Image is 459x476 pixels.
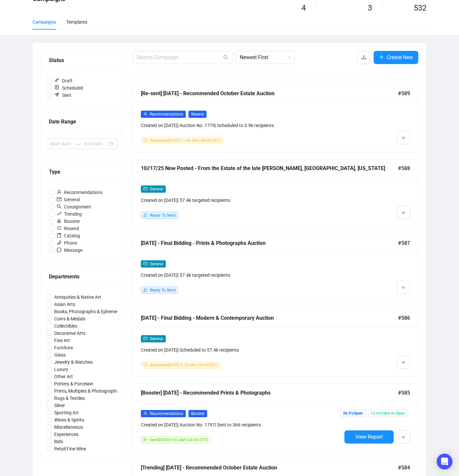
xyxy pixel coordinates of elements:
[49,272,115,281] div: Departments
[57,233,61,238] span: book
[141,164,398,172] div: 10//17/25 Now Posted - From the Estate of the late [PERSON_NAME], [GEOGRAPHIC_DATA], [US_STATE]
[141,197,342,204] div: Created on [DATE] | 57.4k targeted recipients
[143,336,147,340] span: mail
[76,141,81,146] span: swap-right
[402,211,405,215] span: down
[52,315,88,322] span: Coins & Medals
[240,51,291,64] span: Newest First
[133,84,418,152] a: [Re-sent] [DATE] - Recommended October Estate Auction#589userRecommendationsResendCreated on [DAT...
[54,203,94,210] span: Consignment
[52,380,96,387] span: Pottery & Porcelain
[223,55,229,60] span: search
[57,190,61,194] span: user
[52,330,88,337] span: Decorative Arts
[54,218,83,225] span: Booster
[368,3,372,12] span: 3
[133,309,418,377] a: [DATE] - Final Bidding - Modern & Contemporary Auction#586mailGeneralCreated on [DATE]| Scheduled...
[52,423,86,431] span: Miscellaneous
[143,363,147,367] span: clock-circle
[66,18,87,26] div: Templates
[54,196,82,203] span: General
[57,240,61,245] span: phone
[141,239,398,247] div: [DATE] - Final Bidding - Prints & Photographs Auction
[143,411,147,415] span: user
[57,248,61,252] span: message
[54,232,83,239] span: Catalog
[49,56,115,64] div: Status
[188,111,207,118] span: Resend
[50,140,74,147] input: Start date
[361,54,366,60] span: download
[141,464,398,472] div: [Trending] [DATE] - Recommended October Estate Auction
[150,438,208,442] span: Sent [DATE] 9:00 AM (-04:00 EDT)
[150,112,183,117] span: Recommendations
[398,389,410,397] span: #585
[143,112,147,116] span: user
[54,210,84,218] span: Trending
[52,337,73,344] span: Fine Art
[150,336,163,341] span: General
[57,197,61,202] span: mail
[52,344,76,351] span: Furniture
[52,409,81,416] span: Sporting Art
[52,445,89,452] span: Retail Fine Wine
[49,168,115,176] div: Type
[402,435,405,439] span: down
[143,438,147,442] span: send
[54,225,82,232] span: Resend
[57,219,61,223] span: rocket
[52,416,87,423] span: Wines & Spirits
[33,18,56,26] div: Campaigns
[52,402,68,409] span: Silver
[150,213,176,218] span: Ready To Send
[379,54,384,60] span: plus
[76,141,81,146] span: to
[143,288,147,292] span: like
[398,464,410,472] span: #584
[143,138,147,142] span: clock-circle
[398,164,410,172] span: #588
[52,438,66,445] span: Bids
[340,410,365,417] span: 36.9% Open
[143,262,147,266] span: mail
[141,271,342,279] div: Created on [DATE] | 57.4k targeted recipients
[150,363,218,367] span: Scheduled [DATE] 8:15 AM (-04:00 EDT)
[437,454,452,469] div: Open Intercom Messenger
[355,434,383,440] span: View Report
[54,189,105,196] span: Recommendations
[52,77,75,84] span: Draft
[57,211,61,216] span: rise
[150,138,221,143] span: Scheduled [DATE] 11:00 AM (-04:00 EDT)
[84,140,107,147] input: End date
[143,187,147,191] span: mail
[54,247,85,254] span: Message
[301,3,306,12] span: 4
[52,322,80,330] span: Collectibles
[52,395,87,402] span: Rugs & Textiles
[52,301,78,308] span: Asian Arts
[150,262,163,266] span: General
[52,366,71,373] span: Luxury
[374,51,418,64] button: Create New
[143,213,147,217] span: like
[141,421,342,428] div: Created on [DATE] | Auction No. 1797 | Sent to 366 recipients
[141,314,398,322] div: [DATE] - Final Bidding - Modern & Contemporary Auction
[49,118,115,126] div: Date Range
[52,92,74,99] span: Sent
[141,122,342,129] div: Created on [DATE] | Auction No. 1779 | Scheduled to 3.9k recipients
[150,411,183,416] span: Recommendations
[52,308,124,315] span: Books, Photographs & Ephemera
[398,314,410,322] span: #586
[398,239,410,247] span: #587
[52,293,104,301] span: Antiquities & Native Art
[188,410,207,417] span: Booster
[368,410,407,417] span: 12.6% Click to Open
[52,351,68,358] span: Glass
[150,288,176,292] span: Ready To Send
[52,431,81,438] span: Experiences
[398,89,410,97] span: #589
[402,360,405,364] span: down
[52,373,76,380] span: Other Art
[133,383,418,452] a: [Booster] [DATE] - Recommended Prints & Photographs#585userRecommendationsBoosterCreated on [DATE...
[414,3,426,12] span: 532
